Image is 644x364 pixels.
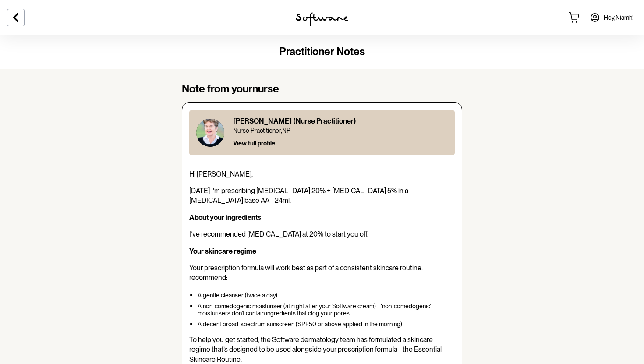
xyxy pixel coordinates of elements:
strong: About your ingredients [189,213,261,222]
span: [DATE] I'm prescribing [MEDICAL_DATA] 20% + [MEDICAL_DATA] 5% in a [MEDICAL_DATA] base AA - 24ml. [189,187,408,205]
span: Practitioner Notes [279,45,365,58]
h4: Note from your nurse [182,83,462,95]
span: Your prescription formula will work best as part of a consistent skincare routine. I recommend: [189,264,426,282]
p: Nurse Practitioner , NP [233,127,356,134]
img: software logo [296,12,348,26]
p: A gentle cleanser (twice a day). [198,292,455,299]
span: Hey, Niamh ! [604,14,633,21]
p: [PERSON_NAME] (Nurse Practitioner) [233,117,356,125]
button: View full profile [233,140,275,147]
img: Ann Louise Butler [196,119,224,147]
strong: Your skincare regime [189,247,256,255]
span: Hi [PERSON_NAME], [189,170,253,178]
p: A decent broad-spectrum sunscreen (SPF50 or above applied in the morning). [198,321,455,328]
a: Hey,Niamh! [584,7,639,28]
span: To help you get started, the Software dermatology team has formulated a skincare regime that’s de... [189,336,442,364]
span: I’ve recommended [MEDICAL_DATA] at 20% to start you off. [189,230,368,238]
p: A non-comedogenic moisturiser (at night after your Software cream) - ‘non-comedogenic’ moisturise... [198,303,455,318]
